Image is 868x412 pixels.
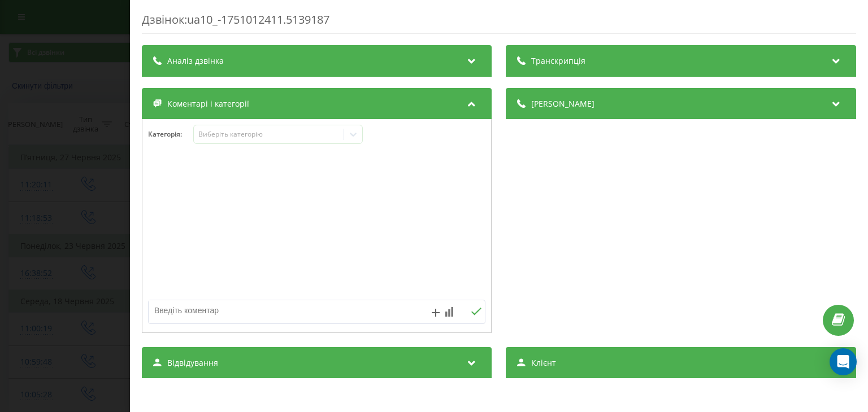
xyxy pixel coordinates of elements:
div: Дзвінок : ua10_-1751012411.5139187 [142,12,856,34]
span: Коментарі і категорії [167,98,249,109]
span: Клієнт [532,357,557,369]
span: [PERSON_NAME] [532,98,595,109]
div: Виберіть категорію [198,130,340,139]
span: Транскрипція [532,55,586,67]
span: Відвідування [167,357,218,369]
h4: Категорія : [148,130,193,138]
span: Аналіз дзвінка [167,55,224,67]
div: Open Intercom Messenger [830,348,857,375]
